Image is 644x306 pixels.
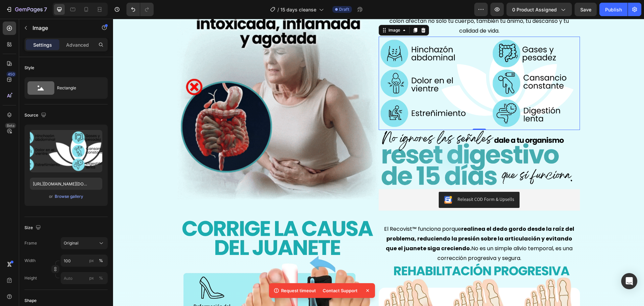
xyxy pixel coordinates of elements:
[274,8,288,14] div: Image
[33,41,52,48] p: Settings
[599,3,628,16] button: Publish
[99,258,103,264] div: %
[331,177,339,185] img: CKKYs5695_ICEAE=.webp
[280,6,316,13] span: 15 days cleanse
[30,178,102,190] input: https://example.com/image.jpg
[24,258,36,264] label: Width
[97,257,105,265] button: px
[281,287,316,294] p: Request timeout
[6,72,16,77] div: 450
[621,273,637,289] div: Open Intercom Messenger
[55,193,83,200] div: Browse gallery
[99,275,103,281] div: %
[326,173,407,189] button: Releasit COD Form & Upsells
[24,65,34,71] div: Style
[512,6,557,13] span: 0 product assigned
[88,274,96,282] button: %
[277,6,279,13] span: /
[506,3,572,16] button: 0 product assigned
[24,298,37,304] div: Shape
[89,275,94,281] div: px
[66,41,89,48] p: Advanced
[271,206,461,243] span: El Recovist™ funciona porque No es un simple alivio temporal, es una corrección progresiva y segura.
[580,7,591,12] span: Save
[61,272,108,284] input: px%
[89,258,94,264] div: px
[61,237,108,249] button: Original
[266,111,467,167] img: AnyConv.com__15days_7.webp
[126,3,154,16] div: Undo/Redo
[344,177,401,184] div: Releasit COD Form & Upsells
[575,3,597,16] button: Save
[24,111,48,120] div: Source
[57,80,98,96] div: Rectangle
[266,18,467,111] img: AnyConv.com__15days_8.webp
[24,240,37,246] label: Frame
[49,192,53,201] span: or
[24,275,37,281] label: Height
[64,240,78,246] span: Original
[30,130,102,172] img: preview-image
[33,24,90,32] p: Image
[97,274,105,282] button: px
[605,6,622,13] div: Publish
[24,223,42,232] div: Size
[273,206,461,233] strong: realinea el dedo gordo desde la raíz del problema, reduciendo la presión sobre la articulación y ...
[5,123,16,128] div: Beta
[113,19,644,306] iframe: Design area
[88,257,96,265] button: %
[44,5,47,13] p: 7
[319,286,362,295] div: Contact Support
[339,6,349,12] span: Draft
[61,255,108,267] input: px%
[3,3,50,16] button: 7
[54,193,84,200] button: Browse gallery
